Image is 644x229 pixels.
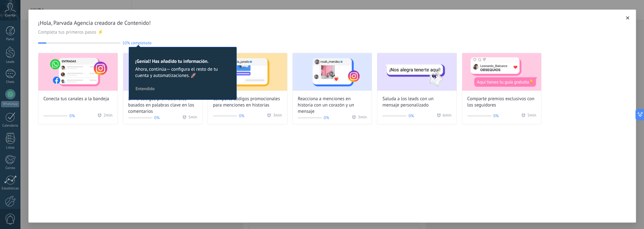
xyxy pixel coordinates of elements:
img: Greet leads with a custom message (Wizard onboarding modal) [377,53,457,91]
div: Correo [1,166,19,170]
img: React to story mentions with a heart and personalized message [293,53,372,91]
span: ¡Hola, Parvada Agencia creadora de Contenido! [38,19,626,27]
div: Estadísticas [1,187,19,191]
span: 5 min [188,115,197,121]
div: Leads [1,60,19,64]
span: Comparte códigos promocionales para menciones en historias [213,96,282,108]
img: Send promo codes based on keywords in comments (Wizard onboarding modal) [123,53,203,91]
span: 0% [408,113,414,119]
div: Chats [1,80,19,84]
img: Share promo codes for story mentions [208,53,287,91]
span: Saluda a los leads con un mensaje personalizado [382,96,452,108]
span: Conecta tus canales a la bandeja [43,96,109,102]
span: 3 min [273,113,282,119]
span: 0% [239,113,244,119]
span: Ahora, continúa— configura el resto de tu cuenta y automatizaciones. 🚀 [135,66,230,79]
span: Cuenta [5,14,15,18]
span: 2 min [103,113,112,119]
span: 5 min [527,113,536,119]
span: 10% completado [122,41,152,45]
span: 6 min [443,113,452,119]
span: Comparte premios exclusivos con los seguidores [467,96,536,108]
span: 3 min [358,115,367,121]
span: 0% [69,113,75,119]
div: WhatsApp [1,101,19,107]
h2: ¡Genial! Has añadido tu información. [135,58,230,64]
span: 0% [324,115,329,121]
div: Listas [1,146,19,150]
span: Completa tus primeros pasos ⚡ [38,29,626,35]
img: Share exclusive rewards with followers [462,53,541,91]
span: Entendido [136,86,155,91]
div: Panel [1,37,19,41]
span: 0% [493,113,499,119]
img: Connect your channels to the inbox [38,53,118,91]
div: Calendario [1,124,19,128]
button: Entendido [133,84,158,93]
span: 0% [154,115,159,121]
span: Envía códigos promocionales basados en palabras clave en los comentarios [128,96,197,115]
span: Reacciona a menciones en historia con un corazón y un mensaje [298,96,367,115]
